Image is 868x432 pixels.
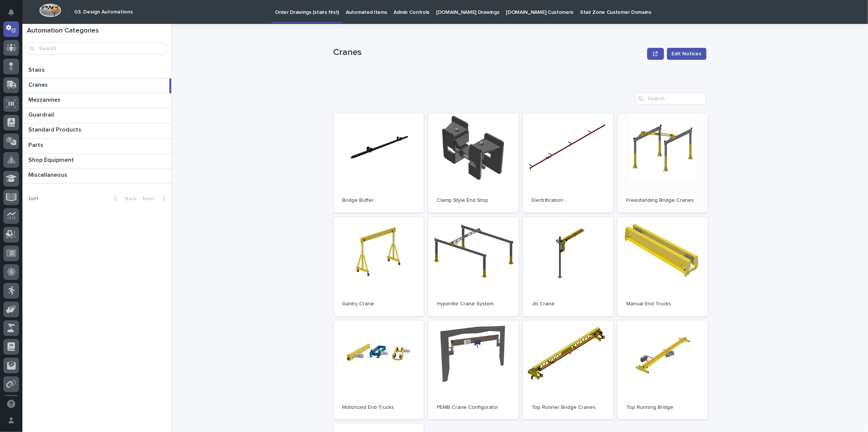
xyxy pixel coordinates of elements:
a: Motorized End Trucks [333,321,424,420]
p: Cranes [333,47,645,58]
p: Hyperlite Crane System [437,301,510,307]
span: Onboarding Call [54,120,95,127]
a: PartsParts [22,139,171,154]
button: Next [140,195,171,202]
button: Start new chat [127,85,136,94]
p: 1 of 1 [22,190,44,208]
p: Standard Products [28,125,83,133]
p: Bridge Buffer [342,197,415,204]
p: Shop Equipment [28,155,75,164]
a: Powered byPylon [53,138,90,144]
div: 🔗 [47,121,53,127]
a: StairsStairs [22,64,171,78]
a: Freestanding Bridge Cranes [618,114,708,213]
a: Manual End Trucks [618,217,708,316]
img: Stacker [7,7,22,22]
img: 1736555164131-43832dd5-751b-4058-ba23-39d91318e5a0 [7,83,21,96]
div: 📖 [7,121,13,127]
a: GuardrailGuardrail [22,108,171,123]
span: Edit Notices [672,50,702,58]
a: Hyperlite Crane System [428,217,518,316]
p: Clamp Style End Stop [437,197,510,204]
p: Miscellaneous [28,170,69,179]
p: Mezzanines [28,95,62,104]
h2: 03. Design Automations [74,9,133,15]
p: Freestanding Bridge Cranes [627,197,699,204]
p: Guardrail [28,110,56,118]
a: Standard ProductsStandard Products [22,123,171,138]
p: Top Running Bridge [627,404,699,411]
div: Notifications [9,9,19,21]
p: How can we help? [7,41,136,53]
a: 📖Help Docs [4,117,44,130]
p: Welcome 👋 [7,30,136,41]
input: Search [27,43,167,55]
p: Electrification [532,197,604,204]
a: MezzaninesMezzanines [22,93,171,108]
p: Jib Crane [532,301,604,307]
a: Electrification [523,114,613,213]
p: PEMB Crane Configurator [437,404,510,411]
a: Clamp Style End Stop [428,114,518,213]
button: Back [108,195,140,202]
p: Manual End Trucks [627,301,699,307]
span: Back [120,196,137,201]
a: Gantry Crane [333,217,424,316]
span: Next [142,196,159,201]
a: Bridge Buffer [333,114,424,213]
h1: Automation Categories [27,27,167,35]
div: We're available if you need us! [25,90,94,96]
input: Search [636,93,706,105]
p: Parts [28,140,45,149]
p: Stairs [28,65,46,74]
a: Jib Crane [523,217,613,316]
img: Workspace Logo [39,3,61,17]
div: Start new chat [25,83,122,90]
p: Gantry Crane [342,301,415,307]
span: Pylon [74,138,90,144]
button: Open support chat [3,396,19,412]
p: Cranes [28,80,49,89]
a: 🔗Onboarding Call [44,117,98,130]
a: Shop EquipmentShop Equipment [22,154,171,169]
span: Help Docs [15,120,41,127]
button: Edit Notices [667,48,706,60]
p: Motorized End Trucks [342,404,415,411]
a: Top Runner Bridge Cranes [523,321,613,420]
a: Top Running Bridge [618,321,708,420]
button: Notifications [3,4,19,20]
a: PEMB Crane Configurator [428,321,518,420]
a: CranesCranes [22,78,171,93]
p: Top Runner Bridge Cranes [532,404,604,411]
a: MiscellaneousMiscellaneous [22,169,171,183]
